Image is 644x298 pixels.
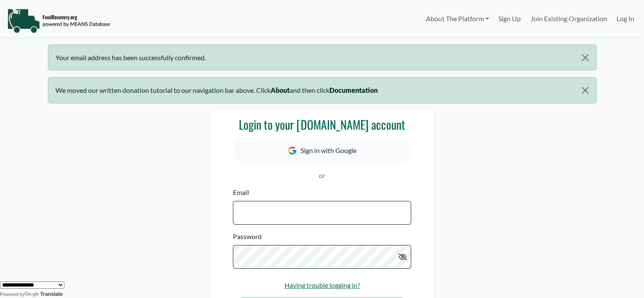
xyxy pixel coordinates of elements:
a: Join Existing Organization [525,10,611,27]
button: Close [574,78,596,103]
button: Close [574,45,596,70]
div: We moved our written donation tutorial to our navigation bar above. Click and then click [48,77,597,103]
label: Password [233,231,262,242]
a: Translate [25,291,63,297]
b: About [271,86,290,94]
label: Email [233,187,249,198]
h3: Login to your [DOMAIN_NAME] account [233,117,411,132]
button: Sign in with Google [233,139,411,162]
p: or [233,170,411,181]
a: Sign Up [494,10,525,27]
b: Documentation [329,86,378,94]
img: Google Translate [25,292,40,298]
img: Google Icon [288,147,296,155]
a: Log In [612,10,639,27]
a: About The Platform [421,10,493,27]
img: NavigationLogo_FoodRecovery-91c16205cd0af1ed486a0f1a7774a6544ea792ac00100771e7dd3ec7c0e58e41.png [7,8,110,33]
div: Your email address has been successfully confirmed. [48,45,597,70]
